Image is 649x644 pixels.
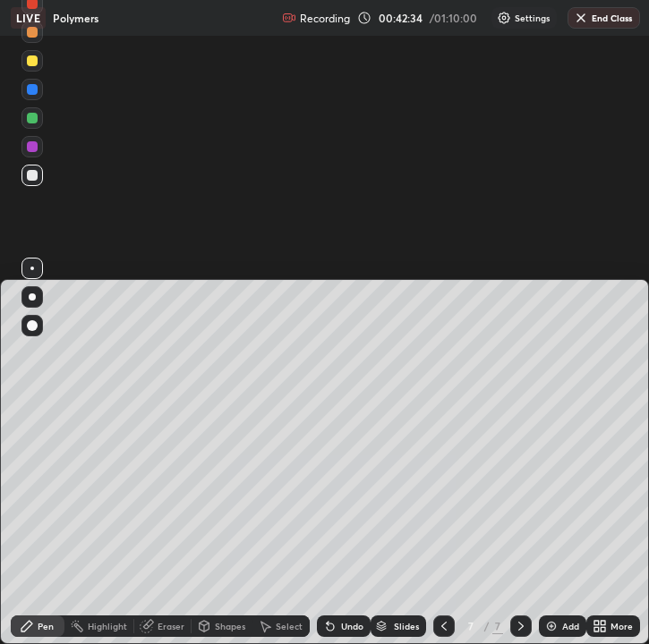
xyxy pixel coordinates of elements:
[276,622,303,631] div: Select
[16,11,40,25] p: LIVE
[611,622,633,631] div: More
[88,622,127,631] div: Highlight
[341,622,363,631] div: Undo
[483,621,489,631] div: /
[568,7,640,29] button: End Class
[300,12,350,25] p: Recording
[462,621,480,631] div: 7
[492,618,503,634] div: 7
[497,11,511,25] img: class-settings-icons
[544,619,559,633] img: add-slide-button
[38,622,54,631] div: Pen
[282,11,296,25] img: recording.375f2c34.svg
[574,11,588,25] img: end-class-cross
[515,13,550,22] p: Settings
[53,11,98,25] p: Polymers
[562,622,579,631] div: Add
[158,622,184,631] div: Eraser
[394,622,419,631] div: Slides
[215,622,245,631] div: Shapes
